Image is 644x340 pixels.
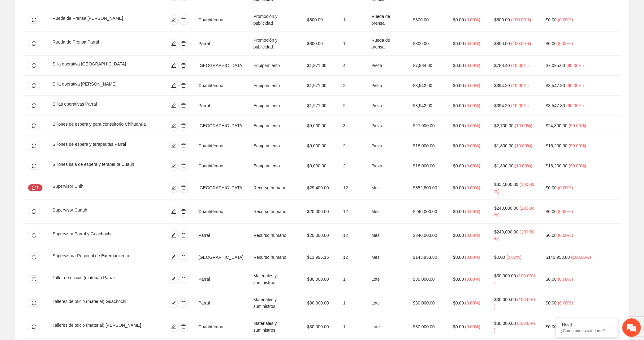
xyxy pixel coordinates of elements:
[338,156,366,176] td: 2
[494,41,510,46] span: $800.00
[169,300,178,305] span: edit
[465,63,480,68] span: ( 0.00% )
[408,136,448,156] td: $18,000.00
[169,233,178,238] span: edit
[546,83,565,88] span: $3,547.80
[546,41,557,46] span: $0.00
[302,200,338,224] td: $20,000.00
[366,315,408,339] td: Lote
[494,83,510,88] span: $394.20
[32,41,36,46] span: message
[560,328,613,333] p: ¿Cómo puedo ayudarte?
[338,176,366,200] td: 12
[546,17,557,22] span: $0.00
[193,96,249,116] td: Parral
[193,136,249,156] td: Cuauhtémoc
[249,8,302,32] td: Promoción y publicidad
[169,185,178,190] span: edit
[193,76,249,96] td: Cuauhtémoc
[338,267,366,291] td: 1
[302,76,338,96] td: $1,971.00
[53,101,133,111] div: Sillas operativas Parral
[546,209,557,214] span: $0.00
[28,40,40,47] button: message
[408,32,448,56] td: $800.00
[179,123,188,128] span: delete
[193,176,249,200] td: [GEOGRAPHIC_DATA]
[169,123,178,128] span: edit
[302,8,338,32] td: $800.00
[453,143,464,148] span: $0.00
[53,322,155,332] div: Talleres de oficio (material) [PERSON_NAME]
[169,15,179,25] button: edit
[193,267,249,291] td: Parral
[546,63,565,68] span: $7,095.60
[366,136,408,156] td: Pieza
[366,291,408,315] td: Lote
[169,103,178,108] span: edit
[179,141,188,151] button: delete
[546,185,557,190] span: $0.00
[179,161,188,171] button: delete
[453,41,464,46] span: $0.00
[494,255,505,260] span: $0.00
[338,96,366,116] td: 2
[338,76,366,96] td: 2
[179,209,188,214] span: delete
[179,39,188,48] button: delete
[465,300,480,305] span: ( 0.00% )
[169,63,178,68] span: edit
[408,267,448,291] td: $30,000.00
[302,315,338,339] td: $30,000.00
[566,103,584,108] span: ( 90.00% )
[28,62,40,69] button: message
[453,233,464,238] span: $0.00
[338,200,366,224] td: 12
[453,255,464,260] span: $0.00
[546,163,568,168] span: $16,200.00
[494,206,518,211] span: $240,000.00
[302,291,338,315] td: $30,000.00
[28,102,40,109] button: message
[169,161,179,171] button: edit
[338,136,366,156] td: 2
[32,209,36,214] span: message
[32,186,36,191] span: message
[515,123,532,128] span: ( 10.00% )
[179,103,188,108] span: delete
[3,169,118,190] textarea: Escriba su mensaje y pulse “Intro”
[465,185,480,190] span: ( 0.00% )
[558,41,573,46] span: ( 0.00% )
[408,8,448,32] td: $800.00
[366,76,408,96] td: Pieza
[366,8,408,32] td: Rueda de prensa
[249,200,302,224] td: Recurso humano
[408,291,448,315] td: $30,000.00
[179,300,188,305] span: delete
[179,183,188,193] button: delete
[494,123,513,128] span: $2,700.00
[465,103,480,108] span: ( 0.00% )
[465,41,480,46] span: ( 0.00% )
[193,315,249,339] td: Cuauhtémoc
[169,230,179,240] button: edit
[506,255,521,260] span: ( 0.00% )
[515,163,532,168] span: ( 10.00% )
[179,298,188,308] button: delete
[169,252,179,262] button: edit
[249,76,302,96] td: Equipamiento
[546,123,568,128] span: $24,300.00
[249,136,302,156] td: Equipamiento
[465,143,480,148] span: ( 0.00% )
[546,324,557,329] span: $0.00
[302,224,338,247] td: $20,000.00
[453,163,464,168] span: $0.00
[453,300,464,305] span: $0.00
[366,116,408,136] td: Pieza
[32,124,36,128] span: message
[169,322,179,332] button: edit
[366,176,408,200] td: Mes
[302,96,338,116] td: $1,971.00
[53,61,147,70] div: Silla operativa [GEOGRAPHIC_DATA]
[169,83,178,88] span: edit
